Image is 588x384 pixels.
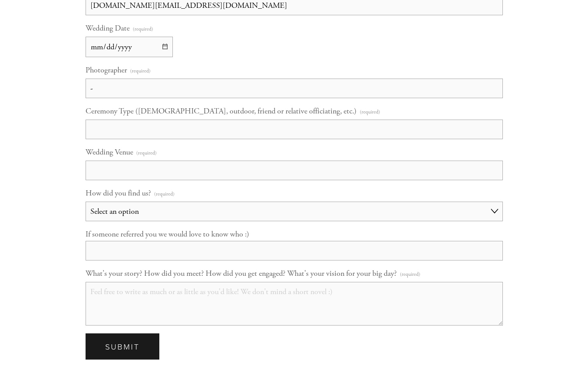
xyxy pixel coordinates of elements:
span: How did you find us? [86,188,151,198]
span: If someone referred you we would love to know who :) [86,229,249,239]
span: Photographer [86,65,127,75]
span: (required) [130,65,151,77]
span: Wedding Venue [86,147,133,157]
span: Ceremony Type ([DEMOGRAPHIC_DATA], outdoor, friend or relative officiating, etc.) [86,106,357,116]
button: SubmitSubmit [86,333,159,360]
span: (required) [400,268,420,280]
span: (required) [136,147,157,159]
span: (required) [133,23,153,35]
span: (required) [154,188,175,200]
span: What's your story? How did you meet? How did you get engaged? What's your vision for your big day? [86,268,397,278]
span: Submit [105,341,140,352]
span: Wedding Date [86,23,130,33]
span: (required) [360,106,380,118]
select: How did you find us? [86,202,503,221]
